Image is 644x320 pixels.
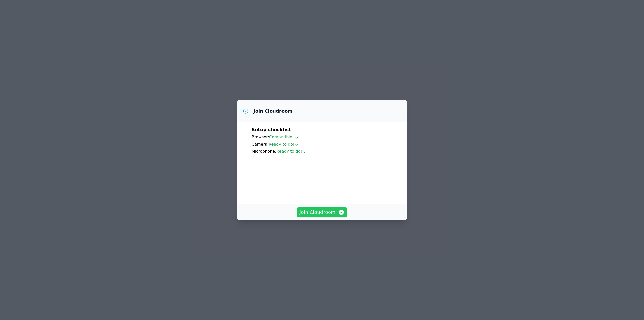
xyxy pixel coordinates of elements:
span: Ready to go! [276,149,307,154]
span: Ready to go! [269,142,299,147]
span: Compatible [269,135,300,139]
button: Join Cloudroom [297,207,347,217]
span: Camera: [252,142,269,147]
h3: Join Cloudroom [254,108,292,114]
span: Browser: [252,135,269,139]
span: Setup checklist [252,127,291,132]
span: Join Cloudroom [300,209,345,216]
span: Microphone: [252,149,276,154]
